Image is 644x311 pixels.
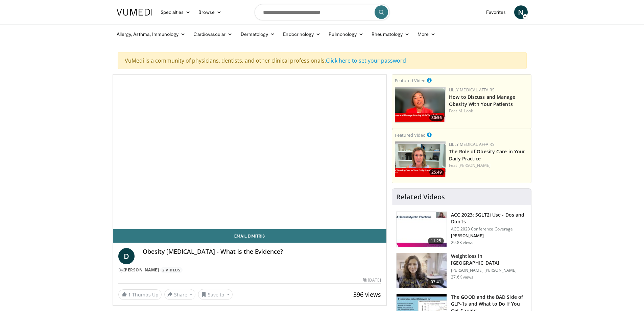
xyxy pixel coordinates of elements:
button: Share [164,289,196,300]
span: 396 views [353,290,381,298]
img: 9258cdf1-0fbf-450b-845f-99397d12d24a.150x105_q85_crop-smart_upscale.jpg [397,212,447,247]
a: Email Dimitris [113,229,387,243]
h4: Obesity [MEDICAL_DATA] - What is the Evidence? [143,248,381,256]
p: [PERSON_NAME] [PERSON_NAME] [451,268,527,273]
a: 11:25 ACC 2023: SGLT2i Use - Dos and Don'ts ACC 2023 Conference Coverage [PERSON_NAME] 29.8K views [396,212,527,247]
div: VuMedi is a community of physicians, dentists, and other clinical professionals. [118,52,527,69]
a: 07:41 Weightloss in [GEOGRAPHIC_DATA] [PERSON_NAME] [PERSON_NAME] 27.6K views [396,253,527,289]
h3: Weightloss in [GEOGRAPHIC_DATA] [451,253,527,266]
span: 07:41 [428,279,444,285]
button: Save to [198,289,233,300]
span: 25:49 [429,169,444,175]
a: M. Look [458,108,473,114]
a: 30:56 [395,87,446,123]
a: 25:49 [395,141,446,177]
p: ACC 2023 Conference Coverage [451,226,527,232]
a: D [118,248,135,264]
a: Rheumatology [367,27,413,41]
div: [DATE] [363,277,381,283]
span: 30:56 [429,115,444,121]
img: e1208b6b-349f-4914-9dd7-f97803bdbf1d.png.150x105_q85_crop-smart_upscale.png [395,141,446,177]
video-js: Video Player [113,75,387,229]
a: 2 Videos [160,267,183,273]
small: Featured Video [395,132,426,138]
p: 27.6K views [451,274,473,280]
h3: ACC 2023: SGLT2i Use - Dos and Don'ts [451,212,527,225]
a: Endocrinology [279,27,325,41]
a: Click here to set your password [326,57,406,64]
a: [PERSON_NAME] [458,162,491,168]
span: 11:25 [428,238,444,244]
a: The Role of Obesity Care in Your Daily Practice [449,148,525,162]
div: Feat. [449,108,528,114]
a: Cardiovascular [189,27,236,41]
small: Featured Video [395,77,426,84]
a: Pulmonology [325,27,367,41]
img: c98a6a29-1ea0-4bd5-8cf5-4d1e188984a7.png.150x105_q85_crop-smart_upscale.png [395,87,446,123]
a: Specialties [157,5,195,19]
a: Dermatology [237,27,279,41]
p: [PERSON_NAME] [451,233,527,239]
input: Search topics, interventions [255,4,390,20]
span: 1 [128,291,131,298]
div: By [118,267,381,273]
p: 29.8K views [451,240,473,245]
a: Lilly Medical Affairs [449,87,495,93]
img: 9983fed1-7565-45be-8934-aef1103ce6e2.150x105_q85_crop-smart_upscale.jpg [397,253,447,288]
a: More [413,27,439,41]
a: How to Discuss and Manage Obesity With Your Patients [449,94,515,107]
a: Lilly Medical Affairs [449,141,495,147]
div: Feat. [449,162,528,169]
a: 1 Thumbs Up [118,289,162,300]
a: Favorites [482,5,510,19]
a: [PERSON_NAME] [123,267,159,273]
a: Browse [194,5,225,19]
h4: Related Videos [396,193,445,201]
img: VuMedi Logo [117,9,152,16]
a: N [514,5,528,19]
a: Allergy, Asthma, Immunology [113,27,190,41]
